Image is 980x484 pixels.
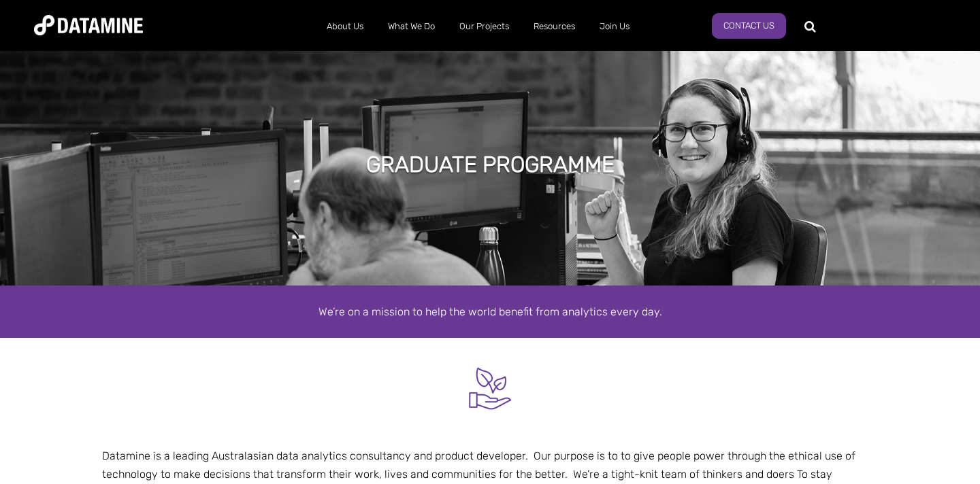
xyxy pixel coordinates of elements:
a: Contact Us [712,13,786,39]
div: We’re on a mission to help the world benefit from analytics every day. [102,302,878,321]
a: What We Do [376,9,447,44]
img: Mentor [465,363,516,414]
a: About Us [314,9,376,44]
img: Datamine [34,15,143,35]
a: Join Us [587,9,642,44]
a: Resources [521,9,587,44]
h1: GRADUATE Programme [366,150,615,179]
a: Our Projects [447,9,521,44]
